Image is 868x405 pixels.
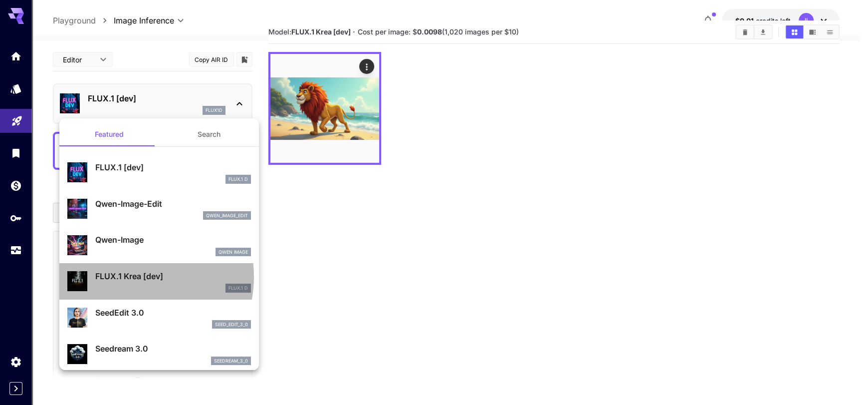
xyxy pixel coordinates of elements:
[95,161,251,173] p: FLUX.1 [dev]
[59,122,159,146] button: Featured
[67,266,251,297] div: FLUX.1 Krea [dev]FLUX.1 D
[67,157,251,188] div: FLUX.1 [dev]FLUX.1 D
[95,270,251,282] p: FLUX.1 Krea [dev]
[95,234,251,246] p: Qwen-Image
[67,339,251,369] div: Seedream 3.0seedream_3_0
[214,358,248,365] p: seedream_3_0
[95,343,251,355] p: Seedream 3.0
[67,194,251,224] div: Qwen-Image-Editqwen_image_edit
[206,212,248,219] p: qwen_image_edit
[67,303,251,333] div: SeedEdit 3.0seed_edit_3_0
[215,321,248,328] p: seed_edit_3_0
[159,122,259,146] button: Search
[228,176,248,183] p: FLUX.1 D
[218,249,248,256] p: Qwen Image
[67,230,251,260] div: Qwen-ImageQwen Image
[228,285,248,292] p: FLUX.1 D
[95,198,251,210] p: Qwen-Image-Edit
[95,307,251,319] p: SeedEdit 3.0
